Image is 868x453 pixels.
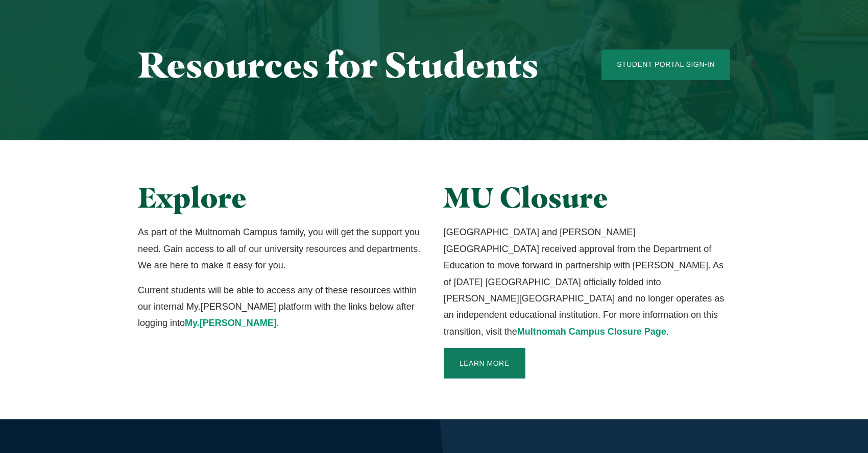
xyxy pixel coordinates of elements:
p: As part of the Multnomah Campus family, you will get the support you need. Gain access to all of ... [138,224,424,273]
p: Current students will be able to access any of these resources within our internal My.[PERSON_NAM... [138,282,424,332]
p: [GEOGRAPHIC_DATA] and [PERSON_NAME][GEOGRAPHIC_DATA] received approval from the Department of Edu... [444,224,730,340]
h2: Explore [138,181,424,214]
h1: Resources for Students [138,45,561,84]
a: My.[PERSON_NAME] [185,318,277,328]
a: Student Portal Sign-In [601,49,730,80]
h2: MU Closure [444,181,730,214]
a: Learn More [444,348,525,379]
a: Multnomah Campus Closure Page [517,326,666,337]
